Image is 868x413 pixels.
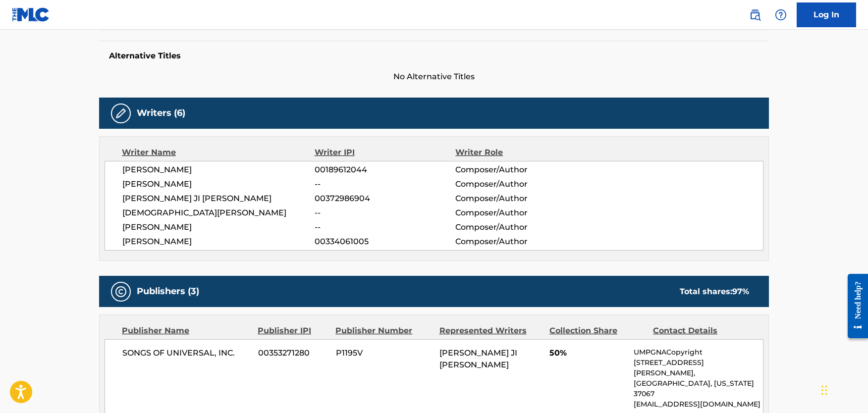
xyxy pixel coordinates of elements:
[122,207,315,219] span: [DEMOGRAPHIC_DATA][PERSON_NAME]
[315,207,455,219] span: --
[12,7,50,22] img: MLC Logo
[122,325,250,337] div: Publisher Name
[680,286,749,298] div: Total shares:
[775,9,787,21] img: help
[315,147,456,158] div: Writer IPI
[653,325,749,337] div: Contact Details
[109,51,759,61] h5: Alternative Titles
[137,107,185,119] h5: Writers (6)
[455,207,584,219] span: Composer/Author
[439,325,542,337] div: Represented Writers
[634,378,763,399] p: [GEOGRAPHIC_DATA], [US_STATE] 37067
[258,325,328,337] div: Publisher IPI
[115,107,127,119] img: Writers
[749,9,761,21] img: search
[634,399,763,410] p: [EMAIL_ADDRESS][DOMAIN_NAME]
[455,236,584,248] span: Composer/Author
[818,365,868,413] iframe: Chat Widget
[840,266,868,346] iframe: Resource Center
[122,164,315,176] span: [PERSON_NAME]
[455,193,584,205] span: Composer/Author
[797,2,856,27] a: Log In
[745,5,765,25] a: Public Search
[315,164,455,176] span: 00189612044
[122,347,251,359] span: SONGS OF UNIVERSAL, INC.
[99,71,769,83] span: No Alternative Titles
[439,348,517,369] span: [PERSON_NAME] JI [PERSON_NAME]
[455,221,584,233] span: Composer/Author
[122,221,315,233] span: [PERSON_NAME]
[122,193,315,205] span: [PERSON_NAME] JI [PERSON_NAME]
[549,325,646,337] div: Collection Share
[315,236,455,248] span: 00334061005
[115,286,127,298] img: Publishers
[771,5,791,25] div: Help
[122,147,315,158] div: Writer Name
[122,178,315,190] span: [PERSON_NAME]
[549,347,626,359] span: 50%
[821,375,827,405] div: Drag
[634,347,763,358] p: UMPGNACopyright
[335,325,432,337] div: Publisher Number
[315,178,455,190] span: --
[634,358,763,378] p: [STREET_ADDRESS][PERSON_NAME],
[137,286,199,297] h5: Publishers (3)
[732,287,749,296] span: 97 %
[315,221,455,233] span: --
[315,193,455,205] span: 00372986904
[455,147,584,158] div: Writer Role
[455,178,584,190] span: Composer/Author
[336,347,432,359] span: P1195V
[258,347,328,359] span: 00353271280
[122,236,315,248] span: [PERSON_NAME]
[455,164,584,176] span: Composer/Author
